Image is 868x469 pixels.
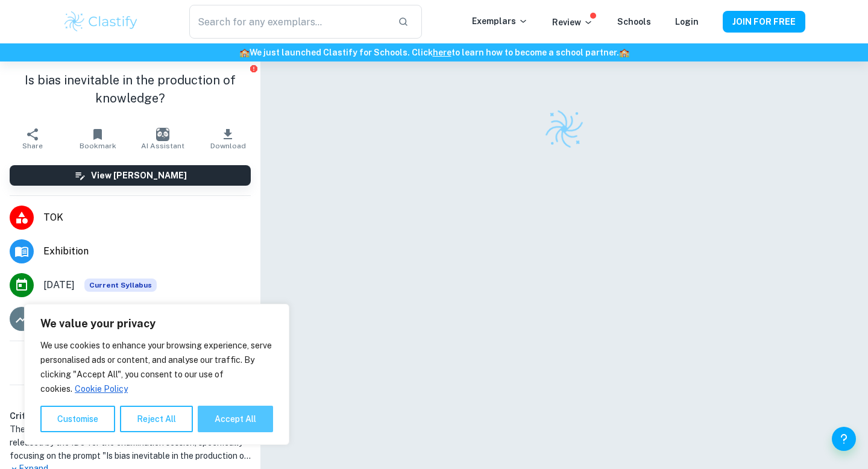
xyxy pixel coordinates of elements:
[619,48,629,57] span: 🏫
[832,427,856,451] button: Help and Feedback
[542,107,587,151] img: Clastify logo
[43,210,251,225] span: TOK
[723,11,805,33] button: JOIN FOR FREE
[65,122,130,156] button: Bookmark
[472,14,528,28] p: Exemplars
[10,71,251,107] h1: Is bias inevitable in the production of knowledge?
[10,409,251,423] h6: Criterion A [ 10 / 10 ]:
[198,406,273,432] button: Accept All
[43,278,75,292] span: [DATE]
[40,338,273,396] p: We use cookies to enhance your browsing experience, serve personalised ads or content, and analys...
[433,48,451,57] a: here
[22,142,43,150] span: Share
[84,279,157,292] span: Current Syllabus
[141,142,184,150] span: AI Assistant
[210,142,246,150] span: Download
[5,390,256,404] h6: Examiner's summary
[40,406,115,432] button: Customise
[24,304,289,445] div: We value your privacy
[91,169,187,182] h6: View [PERSON_NAME]
[80,142,116,150] span: Bookmark
[249,64,258,73] button: Report issue
[552,16,593,29] p: Review
[675,17,699,27] a: Login
[189,5,388,39] input: Search for any exemplars...
[156,128,169,141] img: AI Assistant
[10,165,251,186] button: View [PERSON_NAME]
[239,48,250,57] span: 🏫
[74,383,128,394] a: Cookie Policy
[43,244,251,259] span: Exhibition
[63,10,139,34] img: Clastify logo
[130,122,195,156] button: AI Assistant
[84,279,157,292] div: This exemplar is based on the current syllabus. Feel free to refer to it for inspiration/ideas wh...
[2,46,866,59] h6: We just launched Clastify for Schools. Click to learn how to become a school partner.
[40,316,273,331] p: We value your privacy
[10,423,251,462] h1: The student's Exhibition is based on one of the 35 Prompts released by the IBO for the examinatio...
[617,17,651,27] a: Schools
[120,406,193,432] button: Reject All
[195,122,260,156] button: Download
